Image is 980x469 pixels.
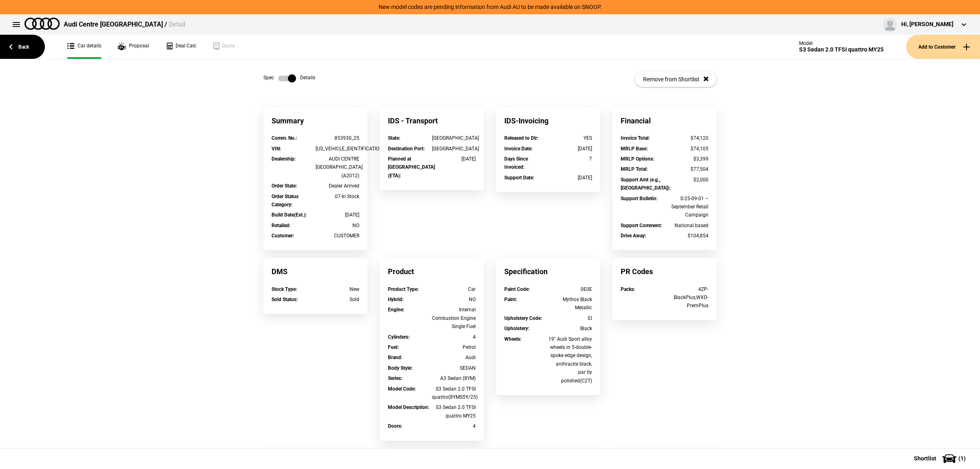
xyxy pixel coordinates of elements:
[432,155,476,163] div: [DATE]
[504,175,534,181] strong: Support Date :
[388,307,404,313] strong: Engine :
[432,374,476,382] div: A3 Sedan (8YM)
[316,182,360,190] div: Dealer Arrived
[316,221,360,230] div: NO
[548,155,592,163] div: 7
[665,165,709,173] div: $77,504
[316,232,360,240] div: CUSTOMER
[169,20,185,28] span: Detail
[316,295,360,304] div: Sold
[24,18,60,30] img: audi.png
[504,286,530,292] strong: Paint Code :
[548,324,592,333] div: Black
[388,423,402,429] strong: Doors :
[621,223,662,228] strong: Support Comment :
[118,35,149,59] a: Proposal
[388,334,410,340] strong: Cylinders :
[388,375,402,381] strong: Series :
[432,333,476,341] div: 4
[621,146,648,152] strong: MRLP Base :
[432,343,476,351] div: Petrol
[665,134,709,142] div: $74,120
[388,365,412,371] strong: Body Style :
[272,156,296,162] strong: Dealership :
[272,146,281,152] strong: VIN :
[432,422,476,430] div: 4
[316,134,360,142] div: 853930_25
[958,456,966,461] span: ( 1 )
[272,297,298,302] strong: Sold Status :
[612,107,717,134] div: Financial
[316,192,360,201] div: 07-In Stock
[380,107,484,134] div: IDS - Transport
[621,177,670,191] strong: Support Amt (e.g., [GEOGRAPHIC_DATA]) :
[432,145,476,153] div: [GEOGRAPHIC_DATA]
[272,212,307,218] strong: Build Date(Est.) :
[388,146,425,152] strong: Destination Port :
[665,232,709,240] div: $104,854
[380,258,484,285] div: Product
[621,166,648,172] strong: MRLP Total :
[272,286,297,292] strong: Stock Type :
[432,285,476,293] div: Car
[906,35,980,59] button: Add to Customer
[388,386,416,392] strong: Model Code :
[263,74,315,83] div: Spec Details
[432,403,476,420] div: S3 Sedan 2.0 TFSI quattro MY25
[388,156,435,179] strong: Planned at [GEOGRAPHIC_DATA] (ETA) :
[165,35,196,59] a: Deal Calc
[64,20,185,29] div: Audi Centre [GEOGRAPHIC_DATA] /
[504,135,538,141] strong: Released to Dlr :
[504,146,532,152] strong: Invoice Date :
[272,194,298,208] strong: Order Status Category :
[799,46,884,53] div: S3 Sedan 2.0 TFSI quattro MY25
[67,35,101,59] a: Car details
[504,315,542,321] strong: Upholstery Code :
[621,286,635,292] strong: Packs :
[496,258,600,285] div: Specification
[665,194,709,219] div: S-25-09-01 – September Retail Campaign
[496,107,600,134] div: IDS-Invoicing
[548,285,592,293] div: 0E0E
[621,233,646,239] strong: Drive Away :
[272,135,297,141] strong: Comm. No. :
[504,336,521,342] strong: Wheels :
[388,135,400,141] strong: State :
[316,155,360,180] div: AUDI CENTRE [GEOGRAPHIC_DATA] (A2012)
[432,353,476,362] div: Audi
[665,176,709,184] div: $2,000
[665,155,709,163] div: $3,399
[665,221,709,230] div: National based
[263,258,367,285] div: DMS
[635,71,717,87] button: Remove from Shortlist
[432,364,476,372] div: SEDAN
[548,314,592,322] div: EI
[901,20,953,29] div: Hi, [PERSON_NAME]
[799,40,884,46] div: Model
[665,145,709,153] div: $74,105
[612,258,717,285] div: PR Codes
[504,156,528,170] strong: Days Since Invoiced :
[504,297,517,302] strong: Paint :
[665,285,709,310] div: 4ZP-BlackPlus,WXD-PremPlus
[432,385,476,402] div: S3 Sedan 2.0 TFSI quattro(8YMS5Y/25)
[548,145,592,153] div: [DATE]
[388,297,403,302] strong: Hybrid :
[388,355,402,360] strong: Brand :
[316,211,360,219] div: [DATE]
[548,174,592,182] div: [DATE]
[548,335,592,385] div: 19" Audi Sport alloy wheels in 5-double- spoke edge design, anthracite black, par tly polished(C2T)
[388,344,399,350] strong: Fuel :
[504,326,529,331] strong: Upholstery :
[621,135,650,141] strong: Invoice Total :
[272,183,297,189] strong: Order State :
[272,223,290,228] strong: Retailed :
[316,285,360,293] div: New
[902,448,980,469] button: Shortlist(1)
[272,233,294,239] strong: Customer :
[548,295,592,312] div: Mythos Black Metallic
[432,306,476,331] div: Internal Combustion Engine Single Fuel
[432,134,476,142] div: [GEOGRAPHIC_DATA]
[388,286,419,292] strong: Product Type :
[263,107,367,134] div: Summary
